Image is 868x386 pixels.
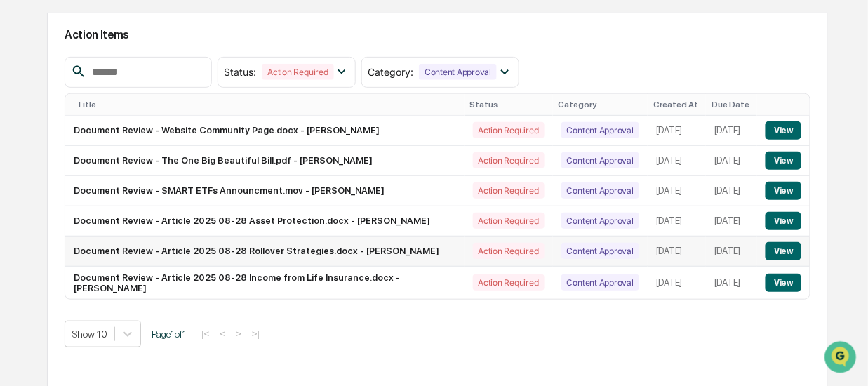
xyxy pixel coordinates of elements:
a: Powered byPylon [99,237,170,248]
div: Created At [653,100,700,109]
a: View [766,125,801,135]
div: Action Required [473,274,545,291]
button: View [766,121,801,140]
td: [DATE] [648,146,706,176]
div: Action Required [473,152,545,168]
div: Action Required [262,64,333,80]
a: View [766,185,801,196]
td: [DATE] [648,116,706,146]
button: |< [197,328,213,340]
div: Content Approval [561,182,639,199]
td: [DATE] [706,237,757,267]
td: [DATE] [706,206,757,237]
span: Preclearance [28,176,91,190]
div: Content Approval [561,122,639,138]
span: Category : [368,66,413,78]
button: View [766,182,801,200]
span: Status : [224,66,256,78]
a: 🔎Data Lookup [8,197,94,222]
td: [DATE] [706,116,757,146]
button: View [766,274,801,292]
div: Action Required [473,243,545,259]
td: [DATE] [648,176,706,206]
div: Content Approval [561,213,639,229]
div: 🔎 [14,204,25,215]
div: Content Approval [561,152,639,168]
div: Title [76,100,458,109]
div: Due Date [712,100,752,109]
button: >| [248,328,264,340]
span: Attestations [116,176,174,190]
div: 🗄️ [102,178,113,189]
div: Content Approval [561,274,639,291]
iframe: Open customer support [823,340,861,378]
button: View [766,212,801,230]
button: < [215,328,229,340]
td: [DATE] [706,146,757,176]
div: Status [470,100,547,109]
button: View [766,242,801,260]
a: View [766,215,801,226]
td: Document Review - The One Big Beautiful Bill.pdf - [PERSON_NAME] [65,146,464,176]
div: Category [559,100,642,109]
button: > [232,328,246,340]
div: Start new chat [48,107,230,121]
span: Page 1 of 1 [152,328,187,340]
h2: Action Items [65,28,810,41]
a: View [766,246,801,256]
td: Document Review - SMART ETFs Announcment.mov - [PERSON_NAME] [65,176,464,206]
div: Action Required [473,213,545,229]
td: [DATE] [648,237,706,267]
div: Content Approval [561,243,639,259]
span: Data Lookup [28,203,88,217]
div: 🖐️ [14,178,25,189]
div: We're available if you need us! [48,121,178,132]
img: 1746055101610-c473b297-6a78-478c-a979-82029cc54cd1 [14,107,39,132]
div: Content Approval [419,64,497,80]
span: Pylon [140,237,170,248]
button: Start new chat [239,111,255,128]
a: View [766,155,801,166]
td: [DATE] [648,206,706,237]
td: Document Review - Article 2025 08-28 Asset Protection.docx - [PERSON_NAME] [65,206,464,237]
p: How can we help? [14,29,255,51]
a: 🖐️Preclearance [8,171,96,196]
td: Document Review - Article 2025 08-28 Rollover Strategies.docx - [PERSON_NAME] [65,237,464,267]
a: 🗄️Attestations [96,171,180,196]
td: [DATE] [706,176,757,206]
button: View [766,152,801,170]
td: [DATE] [648,267,706,299]
td: [DATE] [706,267,757,299]
td: Document Review - Website Community Page.docx - [PERSON_NAME] [65,116,464,146]
td: Document Review - Article 2025 08-28 Income from Life Insurance.docx - [PERSON_NAME] [65,267,464,299]
div: Action Required [473,182,545,199]
div: Action Required [473,122,545,138]
a: View [766,277,801,288]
